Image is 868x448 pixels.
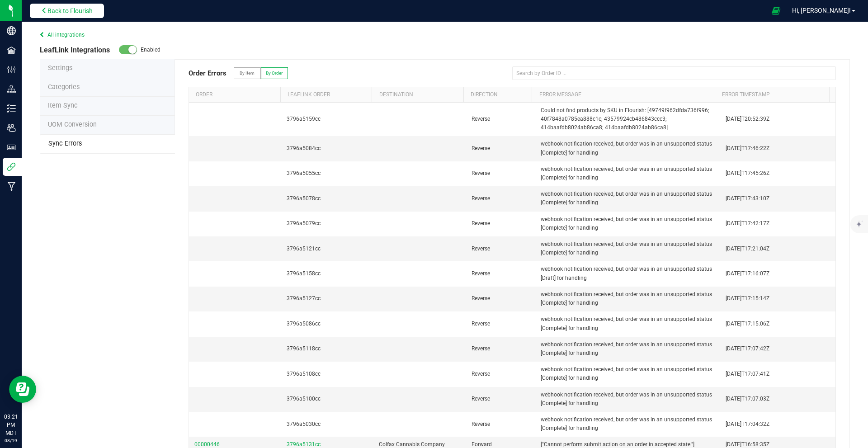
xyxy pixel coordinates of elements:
[7,46,16,55] inline-svg: Facilities
[766,2,786,19] span: Open Ecommerce Menu
[726,270,769,277] span: [DATE]T17:16:07Z
[541,266,712,281] span: webhook notification received, but order was in an unsupported status [Draft] for handling
[40,46,110,55] span: LeafLink Integrations
[287,170,321,176] span: 3796a5055cc
[463,87,532,103] th: Direction
[472,295,490,302] span: Reverse
[541,391,712,406] span: webhook notification received, but order was in an unsupported status [Complete] for handling
[472,371,490,377] span: Reverse
[726,345,769,352] span: [DATE]T17:07:42Z
[472,441,492,448] span: Forward
[541,366,712,381] span: webhook notification received, but order was in an unsupported status [Complete] for handling
[726,245,769,252] span: [DATE]T17:21:04Z
[287,295,321,302] span: 3796a5127cc
[287,421,321,427] span: 3796a5030cc
[287,245,321,252] span: 3796a5121cc
[792,7,851,14] span: Hi, [PERSON_NAME]!
[287,116,321,122] span: 3796a5159cc
[541,341,712,356] span: webhook notification received, but order was in an unsupported status [Complete] for handling
[287,396,321,402] span: 3796a5100cc
[472,170,490,176] span: Reverse
[726,321,769,327] span: [DATE]T17:15:06Z
[715,87,829,103] th: Error Timestamp
[532,87,715,103] th: Error Message
[726,195,769,202] span: [DATE]T17:43:10Z
[541,241,712,256] span: webhook notification received, but order was in an unsupported status [Complete] for handling
[189,68,229,79] span: Order Errors
[472,421,490,427] span: Reverse
[4,437,18,444] p: 08/19
[48,64,72,72] span: Settings
[48,83,80,91] span: Categories
[30,4,104,18] button: Back to Flourish
[7,65,16,74] inline-svg: Configuration
[4,413,18,437] p: 03:21 PM MDT
[541,191,712,206] span: webhook notification received, but order was in an unsupported status [Complete] for handling
[726,220,769,226] span: [DATE]T17:42:17Z
[137,47,160,53] span: Enabled
[7,162,16,171] inline-svg: Integrations
[48,102,78,109] span: Item Sync
[280,87,372,103] th: Leaflink Order
[47,7,93,14] span: Back to Flourish
[541,316,712,331] span: webhook notification received, but order was in an unsupported status [Complete] for handling
[194,441,220,448] a: 00000446
[48,140,82,147] span: Sync Errors
[379,441,445,448] span: Colfax Cannabis Company
[726,396,769,402] span: [DATE]T17:07:03Z
[287,345,321,352] span: 3796a5118cc
[40,32,85,38] a: All integrations
[472,116,490,122] span: Reverse
[287,441,321,448] a: 3796a5131cc
[287,195,321,202] span: 3796a5078cc
[7,104,16,113] inline-svg: Inventory
[48,121,97,128] span: UOM Conversion
[472,220,490,226] span: Reverse
[726,421,769,427] span: [DATE]T17:04:32Z
[7,143,16,152] inline-svg: User Roles
[7,123,16,132] inline-svg: Users
[9,376,36,403] iframe: Resource center
[472,321,490,327] span: Reverse
[472,396,490,402] span: Reverse
[266,71,283,75] span: By Order
[472,270,490,277] span: Reverse
[541,216,712,231] span: webhook notification received, but order was in an unsupported status [Complete] for handling
[287,220,321,226] span: 3796a5079cc
[7,182,16,191] inline-svg: Manufacturing
[472,245,490,252] span: Reverse
[472,195,490,202] span: Reverse
[287,371,321,377] span: 3796a5108cc
[7,85,16,94] inline-svg: Distribution
[472,345,490,352] span: Reverse
[541,441,694,448] span: ["Cannot perform submit action on an order in accepted state."]
[541,141,712,156] span: webhook notification received, but order was in an unsupported status [Complete] for handling
[541,166,712,181] span: webhook notification received, but order was in an unsupported status [Complete] for handling
[189,87,280,103] th: Order
[726,441,769,448] span: [DATE]T16:58:35Z
[287,321,321,327] span: 3796a5086cc
[541,416,712,431] span: webhook notification received, but order was in an unsupported status [Complete] for handling
[726,295,769,302] span: [DATE]T17:15:14Z
[287,270,321,277] span: 3796a5158cc
[7,26,16,35] inline-svg: Company
[726,371,769,377] span: [DATE]T17:07:41Z
[472,145,490,151] span: Reverse
[287,145,321,151] span: 3796a5084cc
[541,291,712,306] span: webhook notification received, but order was in an unsupported status [Complete] for handling
[372,87,463,103] th: Destination
[726,116,769,122] span: [DATE]T20:52:39Z
[541,107,709,131] span: Could not find products by SKU in Flourish: [49749f962dfda736f996; 40f7848a0785ea888c1c; 43579924...
[240,71,255,75] span: By Item
[512,66,836,80] input: Search by Order ID ...
[726,145,769,151] span: [DATE]T17:46:22Z
[726,170,769,176] span: [DATE]T17:45:26Z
